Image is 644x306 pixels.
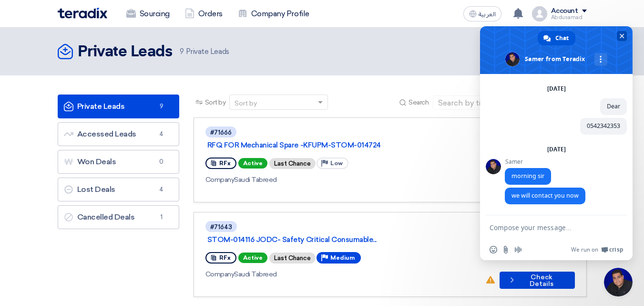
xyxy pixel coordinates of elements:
[205,175,478,185] div: Saudi Tabreed
[156,157,167,167] span: 0
[230,3,317,24] a: Company Profile
[571,246,598,253] span: We run on
[617,31,627,41] span: Close chat
[587,122,620,130] span: 0542342353
[433,95,566,110] input: Search by title or reference number
[551,15,587,20] div: Abdusamad
[219,160,231,167] span: RFx
[58,178,179,201] a: Lost Deals4
[532,6,547,21] img: profile_test.png
[330,160,343,167] span: Low
[502,246,510,253] span: Send a file
[490,246,497,253] span: Insert an emoji
[607,102,620,110] span: Dear
[180,47,184,56] span: 9
[180,46,229,57] span: Private Leads
[594,53,607,66] div: More channels
[604,268,633,296] div: Close chat
[547,86,566,92] div: [DATE]
[207,235,446,244] a: STOM-014116 JODC- Safety Critical Consumable...
[219,254,231,261] span: RFx
[205,176,235,184] span: Company
[409,97,429,107] span: Search
[571,246,623,253] a: We run onCrisp
[156,129,167,139] span: 4
[238,253,267,263] span: Active
[58,8,107,19] img: Teradix logo
[500,272,575,289] button: Check Details
[609,246,623,253] span: Crisp
[479,11,496,18] span: العربية
[58,150,179,174] a: Won Deals0
[514,246,522,253] span: Audio message
[269,253,316,264] div: Last Chance
[119,3,177,24] a: Sourcing
[330,254,355,261] span: Medium
[205,270,235,278] span: Company
[205,269,478,279] div: Saudi Tabreed
[463,6,501,21] button: العربية
[78,42,173,62] h2: Private Leads
[555,31,569,45] span: Chat
[156,185,167,194] span: 4
[511,191,579,200] span: we will contact you now
[156,102,167,111] span: 9
[505,158,551,165] span: Samer
[538,31,575,45] div: Chat
[58,122,179,146] a: Accessed Leads4
[156,212,167,222] span: 1
[547,147,566,152] div: [DATE]
[207,141,446,149] a: RFQ FOR Mechanical Spare -KFUPM-STOM-014724
[235,98,257,108] div: Sort by
[511,172,544,180] span: morning sir
[238,158,267,169] span: Active
[490,223,602,232] textarea: Compose your message...
[177,3,230,24] a: Orders
[205,97,226,107] span: Sort by
[210,224,232,230] div: #71643
[551,7,578,15] div: Account
[58,95,179,118] a: Private Leads9
[269,158,316,169] div: Last Chance
[210,129,232,136] div: #71666
[58,205,179,229] a: Cancelled Deals1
